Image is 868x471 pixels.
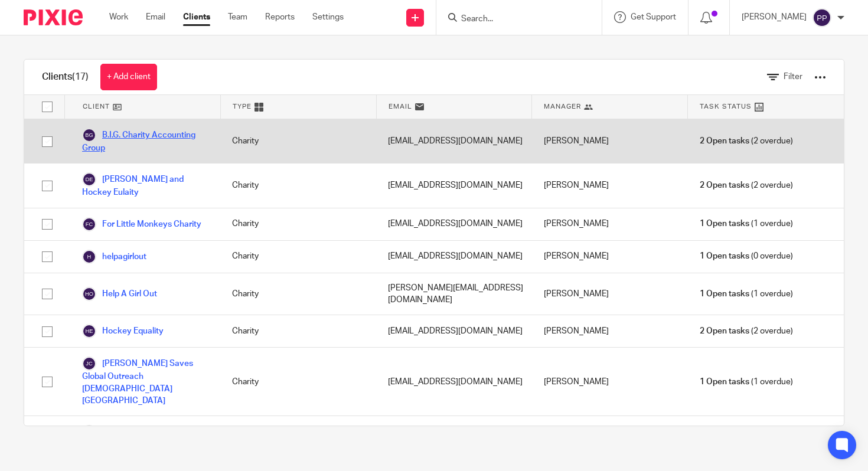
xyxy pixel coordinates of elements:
div: [PERSON_NAME] [532,348,688,416]
span: (1 overdue) [700,218,793,230]
a: helpagirlout [82,250,146,264]
img: svg%3E [82,356,96,371]
span: Type [233,102,252,112]
img: svg%3E [82,287,96,301]
span: (1 overdue) [700,288,793,300]
a: For Little Monkeys Charity [82,217,201,231]
div: [PERSON_NAME] [532,273,688,315]
input: Search [460,14,566,25]
div: [EMAIL_ADDRESS][DOMAIN_NAME] [376,315,532,347]
span: 1 Open tasks [700,218,749,230]
span: (1 overdue) [700,376,793,388]
img: svg%3E [82,172,96,187]
span: Email [389,102,412,112]
input: Select all [36,96,58,118]
a: B.I.G. Charity Accounting Group [82,128,208,154]
img: svg%3E [82,250,96,264]
div: Charity [220,208,376,240]
a: + Add client [100,64,157,90]
a: [PERSON_NAME] Saves Global Outreach [DEMOGRAPHIC_DATA][GEOGRAPHIC_DATA] [82,356,208,407]
a: [PERSON_NAME][DEMOGRAPHIC_DATA] [GEOGRAPHIC_DATA] [82,425,208,463]
span: (2 overdue) [700,135,793,147]
div: [EMAIL_ADDRESS][DOMAIN_NAME] [376,208,532,240]
div: Charity [220,348,376,416]
div: Charity [220,241,376,273]
a: Work [109,11,128,23]
span: (17) [72,72,89,81]
a: Hockey Equality [82,324,164,338]
span: 2 Open tasks [700,325,749,337]
img: svg%3E [82,324,96,338]
span: Filter [784,73,802,81]
div: [PERSON_NAME][EMAIL_ADDRESS][DOMAIN_NAME] [376,273,532,315]
a: Reports [265,11,295,23]
div: [EMAIL_ADDRESS][DOMAIN_NAME] [376,348,532,416]
span: Task Status [700,102,752,112]
div: [PERSON_NAME] [532,241,688,273]
span: 2 Open tasks [700,179,749,191]
h1: Clients [42,71,89,83]
a: Clients [183,11,210,23]
span: Client [83,102,110,112]
span: (2 overdue) [700,179,793,191]
div: Charity [220,163,376,207]
div: [PERSON_NAME] [532,208,688,240]
span: 1 Open tasks [700,376,749,388]
span: 1 Open tasks [700,288,749,300]
a: Settings [312,11,344,23]
div: [EMAIL_ADDRESS][DOMAIN_NAME] [376,241,532,273]
img: svg%3E [812,8,831,27]
a: [PERSON_NAME] and Hockey Eulaity [82,172,208,198]
img: svg%3E [82,217,96,231]
span: Get Support [631,13,676,21]
span: 2 Open tasks [700,135,749,147]
div: [PERSON_NAME] [532,163,688,207]
a: Email [146,11,165,23]
div: [PERSON_NAME] [532,119,688,163]
img: Pixie [24,9,83,25]
span: (2 overdue) [700,325,793,337]
a: Team [228,11,247,23]
img: svg%3E [82,128,96,142]
span: (0 overdue) [700,250,793,262]
span: Manager [544,102,581,112]
p: [PERSON_NAME] [742,11,807,23]
div: Charity [220,315,376,347]
div: Charity [220,119,376,163]
img: svg%3E [82,425,96,439]
div: [EMAIL_ADDRESS][DOMAIN_NAME] [376,119,532,163]
a: Help A Girl Out [82,287,157,301]
span: 1 Open tasks [700,250,749,262]
div: [PERSON_NAME] [532,315,688,347]
div: [EMAIL_ADDRESS][DOMAIN_NAME] [376,163,532,207]
div: Charity [220,273,376,315]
